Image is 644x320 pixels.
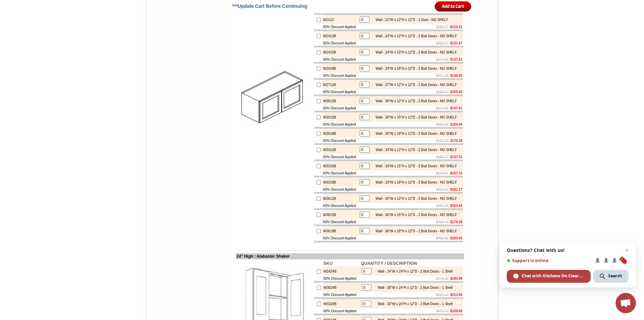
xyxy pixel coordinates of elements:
div: Wall - 33"W x 15"H x 12"D - 2 Butt Doors - NO SHELF [372,164,457,168]
div: Wall - 24"W x 15"H x 12"D - 2 Butt Doors - NO SHELF [372,50,457,54]
div: Wall - 30"W x 24"H x 12"D - 2 Butt Doors - 1 Shelf [374,286,452,290]
span: Support is online [507,258,591,263]
b: Price Sheet View in PDF Format [8,3,55,6]
td: W3018B [323,129,358,138]
td: Beachwood Oak Shaker [79,31,97,38]
s: $344.02 [436,58,448,61]
s: $418.27 [436,171,448,175]
td: W3012B [323,96,358,106]
s: $425.70 [436,139,448,143]
s: $475.20 [436,277,448,280]
div: Wall - 33"W x 12"H x 12"D - 2 Butt Doors - NO SHELF [372,148,457,152]
td: 60% Discount Applied [323,171,358,176]
b: $167.31 [450,171,462,175]
b: $193.05 [450,236,462,240]
td: 60% Discount Applied [323,73,358,78]
div: Wall - 24"W x 24"H x 12"D - 2 Butt Doors - 1 Shelf [374,270,452,273]
td: 60% Discount Applied [323,106,358,111]
td: W3318B [323,177,358,187]
td: W3618B [323,226,358,236]
div: Wall - 33"W x 18"H x 12"D - 2 Butt Doors - NO SHELF [372,180,457,184]
td: 60% Discount Applied [323,138,358,143]
b: $147.51 [450,155,462,159]
div: Wall - 21"W x 12"H x 12"D - 1 Door - NO SHELF [372,18,448,22]
td: 60% Discount Applied [323,57,358,62]
td: 24" High : Alabaster Shaker [236,253,464,259]
b: SKU [324,261,333,266]
div: Wall - 30"W x 18"H x 12"D - 2 Butt Doors - NO SHELF [372,132,457,135]
div: Wall - 30"W x 15"H x 12"D - 2 Butt Doors - NO SHELF [372,115,457,119]
s: $368.77 [436,155,448,159]
td: W2712B [323,80,358,89]
td: W2418B [323,64,358,73]
td: 60% Discount Applied [323,276,360,281]
b: $154.44 [450,123,462,126]
s: $386.10 [436,123,448,126]
b: $213.84 [450,293,462,297]
s: $571.72 [436,309,448,313]
div: Wall - 27"W x 12"H x 12"D - 2 Butt Doors - NO SHELF [372,83,457,87]
b: $131.67 [450,41,462,45]
b: $114.51 [450,25,462,29]
td: [PERSON_NAME] Blue Shaker [116,31,137,38]
s: $329.17 [436,41,448,45]
td: Bellmonte Maple [98,31,115,38]
b: $155.43 [450,90,462,94]
td: 60% Discount Applied [323,203,358,208]
b: $228.69 [450,309,462,313]
b: QUANTITY / DESCRIPTION [361,261,417,266]
td: [PERSON_NAME] Yellow Walnut [18,31,39,38]
div: Search [593,270,628,283]
td: 60% Discount Applied [323,219,358,225]
td: W2112 [323,15,358,24]
b: $181.17 [450,188,462,191]
b: $148.50 [450,74,462,78]
div: Wall - 30"W x 12"H x 12"D - 2 Butt Doors - NO SHELF [372,99,457,103]
td: Baycreek Gray [61,31,78,38]
img: 12''-15''-18'' High Wall [237,63,313,139]
b: $137.61 [450,106,462,110]
td: W3324B [323,299,360,308]
span: Questions? Chat with us! [507,248,628,253]
div: Wall - 24"W x 12"H x 12"D - 2 Butt Doors - NO SHELF [372,34,457,38]
td: W3612B [323,194,358,203]
div: Open chat [616,293,636,313]
img: pdf.png [1,2,6,7]
td: W3024B [323,283,360,292]
div: Wall - 36"W x 18"H x 12"D - 2 Butt Doors - NO SHELF [372,229,457,233]
s: $534.60 [436,293,448,297]
td: W3615B [323,210,358,219]
td: 60% Discount Applied [323,89,358,94]
b: $137.61 [450,58,462,61]
s: $482.62 [436,236,448,240]
div: Chat with Kitchens On Clearance [507,270,591,283]
td: 60% Discount Applied [323,187,358,192]
div: Wall - 36"W x 12"H x 12"D - 2 Butt Doors - NO SHELF [372,197,457,200]
s: $452.92 [436,188,448,191]
td: W2412B [323,31,358,41]
span: Chat with Kitchens On Clearance [522,273,584,279]
td: 60% Discount Applied [323,154,358,159]
input: Add to Cart [435,1,472,12]
span: Search [608,273,622,279]
td: 60% Discount Applied [323,308,360,314]
s: $371.25 [436,74,448,78]
td: W2424B [323,266,360,276]
td: 60% Discount Applied [323,41,358,46]
s: $386.10 [436,204,448,208]
s: $286.27 [436,25,448,29]
b: $170.28 [450,220,462,224]
b: $190.08 [450,277,462,280]
td: W3315B [323,161,358,171]
a: Price Sheet View in PDF Format [8,1,55,7]
b: $154.44 [450,204,462,208]
b: $170.28 [450,139,462,143]
td: [PERSON_NAME] White Shaker [40,31,61,38]
td: 60% Discount Applied [323,122,358,127]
